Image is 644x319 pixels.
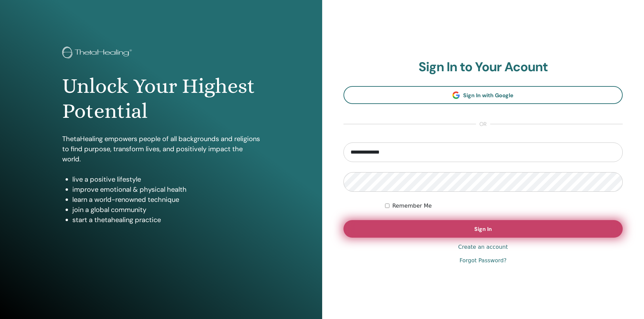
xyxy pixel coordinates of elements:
[72,174,260,184] li: live a positive lifestyle
[458,243,508,251] a: Create an account
[343,220,623,238] button: Sign In
[72,194,260,205] li: learn a world-renowned technique
[343,59,623,75] h2: Sign In to Your Acount
[62,134,260,164] p: ThetaHealing empowers people of all backgrounds and religions to find purpose, transform lives, a...
[62,74,260,124] h1: Unlock Your Highest Potential
[343,86,623,104] a: Sign In with Google
[474,225,492,233] span: Sign In
[392,202,432,210] label: Remember Me
[72,215,260,225] li: start a thetahealing practice
[385,202,623,210] div: Keep me authenticated indefinitely or until I manually logout
[459,257,506,265] a: Forgot Password?
[72,184,260,194] li: improve emotional & physical health
[72,205,260,215] li: join a global community
[476,120,490,128] span: or
[463,92,514,99] span: Sign In with Google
